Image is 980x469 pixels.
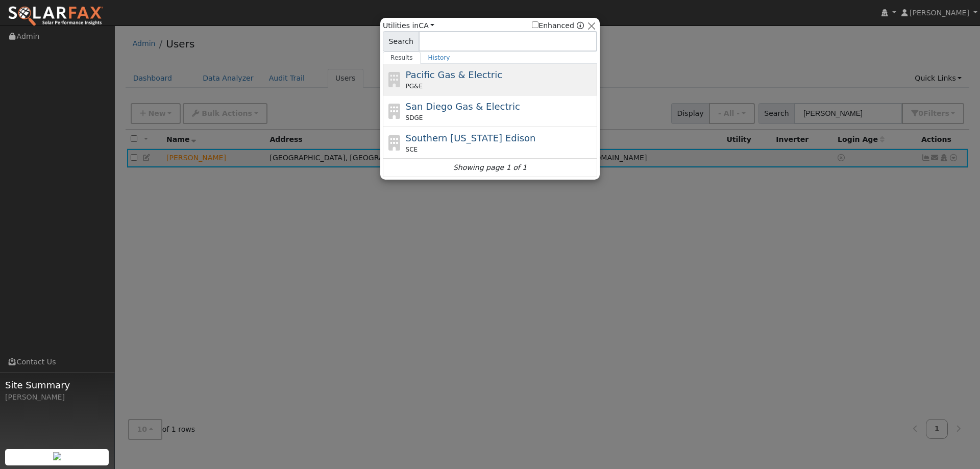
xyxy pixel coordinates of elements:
i: Showing page 1 of 1 [453,162,527,173]
img: SolarFax [8,6,104,27]
span: PG&E [406,82,423,91]
a: Enhanced Providers [577,21,584,30]
a: CA [419,21,434,30]
span: [PERSON_NAME] [910,9,969,17]
span: Site Summary [5,378,109,392]
span: San Diego Gas & Electric [406,101,520,112]
span: SDGE [406,113,423,122]
span: Southern [US_STATE] Edison [406,133,536,143]
a: Results [383,52,421,64]
a: History [421,52,458,64]
span: Show enhanced providers [532,20,584,31]
span: Pacific Gas & Electric [406,69,502,80]
span: Search [383,31,419,52]
span: SCE [406,145,418,154]
input: Enhanced [532,21,538,28]
img: retrieve [53,452,61,460]
span: Utilities in [383,20,434,31]
label: Enhanced [532,20,574,31]
div: [PERSON_NAME] [5,392,109,403]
